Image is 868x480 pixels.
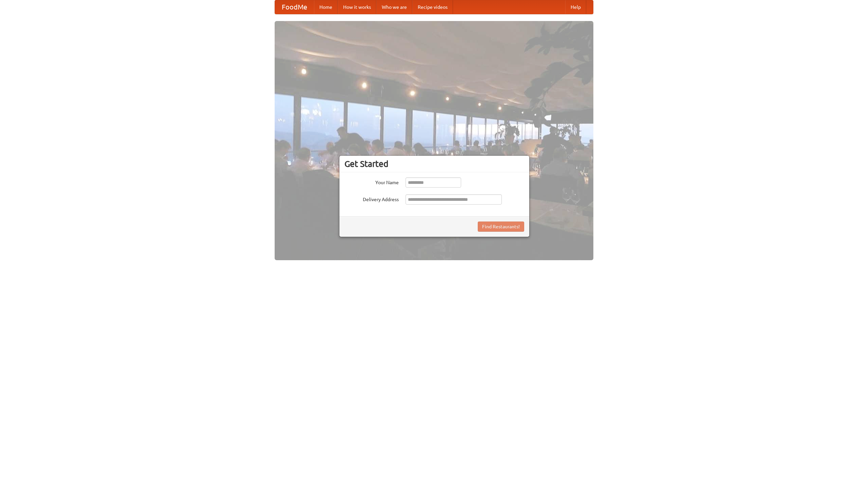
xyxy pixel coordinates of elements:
a: Help [565,0,586,14]
label: Your Name [344,177,399,186]
h3: Get Started [344,159,524,169]
a: Who we are [376,0,412,14]
a: FoodMe [275,0,314,14]
a: Recipe videos [412,0,453,14]
a: How it works [338,0,376,14]
button: Find Restaurants! [478,222,524,232]
a: Home [314,0,338,14]
label: Delivery Address [344,194,399,203]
